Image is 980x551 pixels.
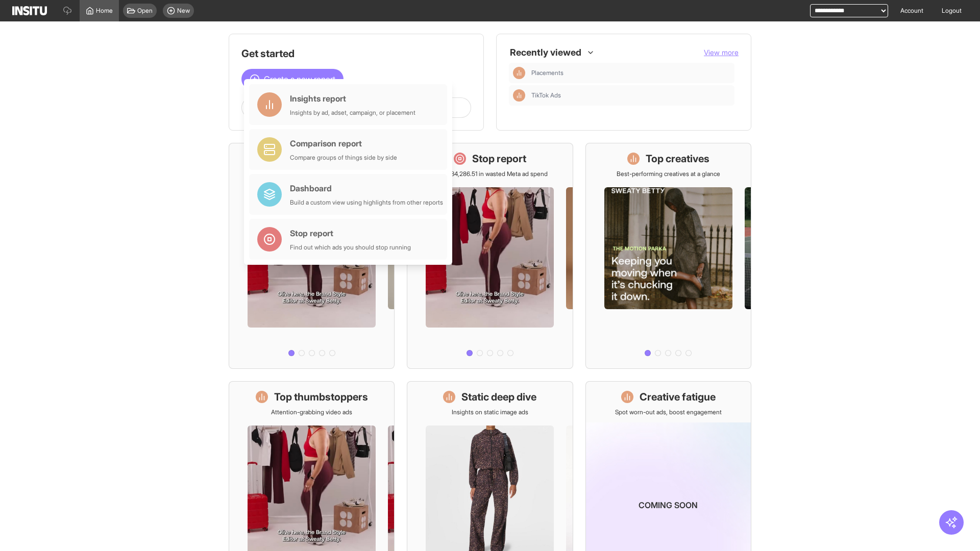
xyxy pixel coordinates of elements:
div: Dashboard [290,182,443,194]
a: What's live nowSee all active ads instantly [229,143,395,369]
div: Insights report [290,92,415,105]
p: Save £34,286.51 in wasted Meta ad spend [432,170,548,178]
span: Placements [531,69,730,77]
span: Placements [531,69,563,77]
img: Logo [12,6,47,15]
h1: Top thumbstoppers [274,390,368,404]
h1: Static deep dive [461,390,536,404]
span: Home [96,7,113,15]
button: Create a new report [241,69,344,89]
h1: Top creatives [646,152,709,166]
p: Best-performing creatives at a glance [617,170,720,178]
p: Attention-grabbing video ads [271,408,352,416]
span: New [177,7,190,15]
div: Insights [513,67,525,79]
h1: Get started [241,46,471,61]
div: Find out which ads you should stop running [290,243,411,252]
p: Insights on static image ads [452,408,528,416]
a: Stop reportSave £34,286.51 in wasted Meta ad spend [407,143,573,369]
div: Insights by ad, adset, campaign, or placement [290,109,415,117]
div: Insights [513,89,525,102]
span: TikTok Ads [531,91,561,99]
span: View more [704,48,739,57]
div: Comparison report [290,137,397,149]
div: Stop report [290,227,411,239]
div: Compare groups of things side by side [290,154,397,162]
div: Build a custom view using highlights from other reports [290,198,443,207]
span: Create a new report [264,73,335,85]
span: Open [137,7,153,15]
span: TikTok Ads [531,91,730,99]
a: Top creativesBest-performing creatives at a glance [585,143,751,369]
button: View more [704,47,739,58]
h1: Stop report [472,152,526,166]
